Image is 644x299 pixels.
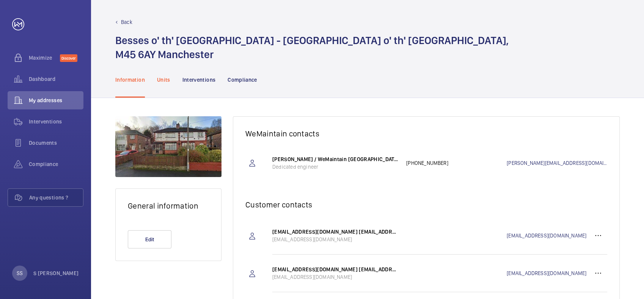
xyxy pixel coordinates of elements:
[272,273,399,281] p: [EMAIL_ADDRESS][DOMAIN_NAME]
[29,139,83,147] span: Documents
[245,200,607,209] h2: Customer contacts
[507,269,589,277] a: [EMAIL_ADDRESS][DOMAIN_NAME]
[507,159,607,167] a: [PERSON_NAME][EMAIL_ADDRESS][DOMAIN_NAME]
[29,194,83,201] span: Any questions ?
[115,76,145,84] p: Information
[115,33,509,62] h1: Besses o' th' [GEOGRAPHIC_DATA] - [GEOGRAPHIC_DATA] o' th' [GEOGRAPHIC_DATA], M45 6AY Manchester
[507,232,589,239] a: [EMAIL_ADDRESS][DOMAIN_NAME]
[182,76,216,84] p: Interventions
[128,230,171,248] button: Edit
[33,269,79,277] p: S [PERSON_NAME]
[17,269,23,277] p: SS
[272,228,399,236] p: [EMAIL_ADDRESS][DOMAIN_NAME] [EMAIL_ADDRESS][DOMAIN_NAME]
[272,236,399,243] p: [EMAIL_ADDRESS][DOMAIN_NAME]
[157,76,170,84] p: Units
[272,266,399,273] p: [EMAIL_ADDRESS][DOMAIN_NAME] [EMAIL_ADDRESS][DOMAIN_NAME]
[245,129,607,138] h2: WeMaintain contacts
[406,159,507,167] p: [PHONE_NUMBER]
[128,201,209,210] h2: General information
[60,54,77,62] span: Discover
[29,97,83,104] span: My addresses
[29,118,83,125] span: Interventions
[29,160,83,168] span: Compliance
[272,155,399,163] p: [PERSON_NAME] / WeMaintain [GEOGRAPHIC_DATA]
[29,54,60,62] span: Maximize
[272,163,399,171] p: Dedicated engineer
[121,18,132,26] p: Back
[228,76,257,84] p: Compliance
[29,75,83,83] span: Dashboard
